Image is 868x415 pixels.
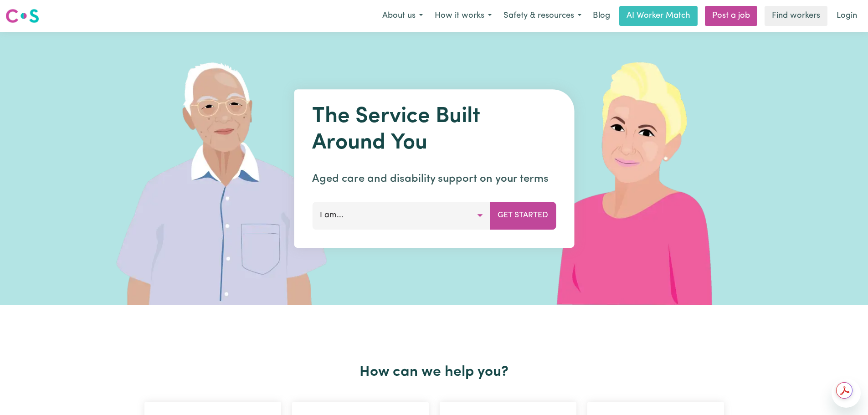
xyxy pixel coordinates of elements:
a: AI Worker Match [619,6,698,26]
a: Blog [587,6,616,26]
button: About us [376,6,429,26]
a: Login [831,6,863,26]
button: I am... [312,202,490,229]
img: Careseekers logo [5,8,39,24]
button: Safety & resources [498,6,587,26]
iframe: Button to launch messaging window [832,379,861,408]
a: Find workers [765,6,827,26]
h1: The Service Built Around You [312,104,556,156]
a: Careseekers logo [5,5,39,26]
button: How it works [429,6,498,26]
h2: How can we help you? [139,364,729,381]
p: Aged care and disability support on your terms [312,171,556,187]
button: Get Started [490,202,556,229]
a: Post a job [705,6,757,26]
